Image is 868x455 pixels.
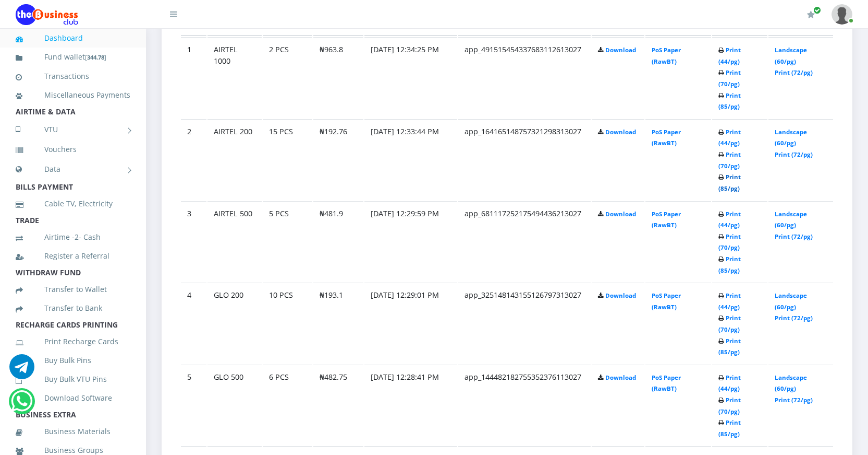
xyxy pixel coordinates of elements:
[16,244,130,268] a: Register a Referral
[718,91,741,111] a: Print (85/pg)
[775,68,813,76] a: Print (72/pg)
[718,68,741,88] a: Print (70/pg)
[775,210,807,229] a: Landscape (60/pg)
[313,283,363,364] td: ₦193.1
[16,26,130,50] a: Dashboard
[718,374,741,393] a: Print (44/pg)
[813,6,821,14] span: Renew/Upgrade Subscription
[16,83,130,107] a: Miscellaneous Payments
[16,45,130,69] a: Fund wallet[344.78]
[718,46,741,65] a: Print (44/pg)
[85,53,106,61] small: [ ]
[605,46,636,54] a: Download
[605,128,636,136] a: Download
[458,283,591,364] td: app_325148143155126797313027
[652,291,681,311] a: PoS Paper (RawBT)
[718,150,741,170] a: Print (70/pg)
[718,210,741,229] a: Print (44/pg)
[16,64,130,88] a: Transactions
[181,119,206,200] td: 2
[87,53,104,61] b: 344.78
[16,419,130,444] a: Business Materials
[775,128,807,147] a: Landscape (60/pg)
[313,201,363,282] td: ₦481.9
[652,210,681,229] a: PoS Paper (RawBT)
[16,277,130,301] a: Transfer to Wallet
[16,330,130,354] a: Print Recharge Cards
[16,156,130,182] a: Data
[458,119,591,200] td: app_164165148757321298313027
[718,128,741,147] a: Print (44/pg)
[364,283,457,364] td: [DATE] 12:29:01 PM
[807,10,815,19] i: Renew/Upgrade Subscription
[181,283,206,364] td: 4
[207,37,262,118] td: AIRTEL 1000
[458,201,591,282] td: app_681117252175494436213027
[207,119,262,200] td: AIRTEL 200
[775,150,813,158] a: Print (72/pg)
[458,365,591,446] td: app_144482182755352376113027
[207,201,262,282] td: AIRTEL 500
[263,119,312,200] td: 15 PCS
[605,210,636,218] a: Download
[16,386,130,410] a: Download Software
[16,116,130,143] a: VTU
[605,291,636,299] a: Download
[16,192,130,216] a: Cable TV, Electricity
[313,119,363,200] td: ₦192.76
[718,314,741,333] a: Print (70/pg)
[718,418,741,438] a: Print (85/pg)
[181,201,206,282] td: 3
[364,201,457,282] td: [DATE] 12:29:59 PM
[718,255,741,274] a: Print (85/pg)
[16,367,130,391] a: Buy Bulk VTU Pins
[605,374,636,381] a: Download
[364,119,457,200] td: [DATE] 12:33:44 PM
[16,348,130,372] a: Buy Bulk Pins
[11,396,32,414] a: Chat for support
[207,283,262,364] td: GLO 200
[652,46,681,65] a: PoS Paper (RawBT)
[263,283,312,364] td: 10 PCS
[775,396,813,404] a: Print (72/pg)
[263,365,312,446] td: 6 PCS
[718,291,741,311] a: Print (44/pg)
[832,4,852,25] img: User
[718,396,741,415] a: Print (70/pg)
[313,37,363,118] td: ₦963.8
[775,314,813,322] a: Print (72/pg)
[9,362,34,379] a: Chat for support
[181,365,206,446] td: 5
[16,4,78,25] img: Logo
[16,296,130,320] a: Transfer to Bank
[364,365,457,446] td: [DATE] 12:28:41 PM
[263,37,312,118] td: 2 PCS
[181,37,206,118] td: 1
[263,201,312,282] td: 5 PCS
[364,37,457,118] td: [DATE] 12:34:25 PM
[718,232,741,252] a: Print (70/pg)
[16,225,130,249] a: Airtime -2- Cash
[775,46,807,65] a: Landscape (60/pg)
[16,137,130,161] a: Vouchers
[775,291,807,311] a: Landscape (60/pg)
[313,365,363,446] td: ₦482.75
[207,365,262,446] td: GLO 500
[775,232,813,240] a: Print (72/pg)
[775,374,807,393] a: Landscape (60/pg)
[458,37,591,118] td: app_491515454337683112613027
[652,128,681,147] a: PoS Paper (RawBT)
[652,374,681,393] a: PoS Paper (RawBT)
[718,173,741,192] a: Print (85/pg)
[718,337,741,356] a: Print (85/pg)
